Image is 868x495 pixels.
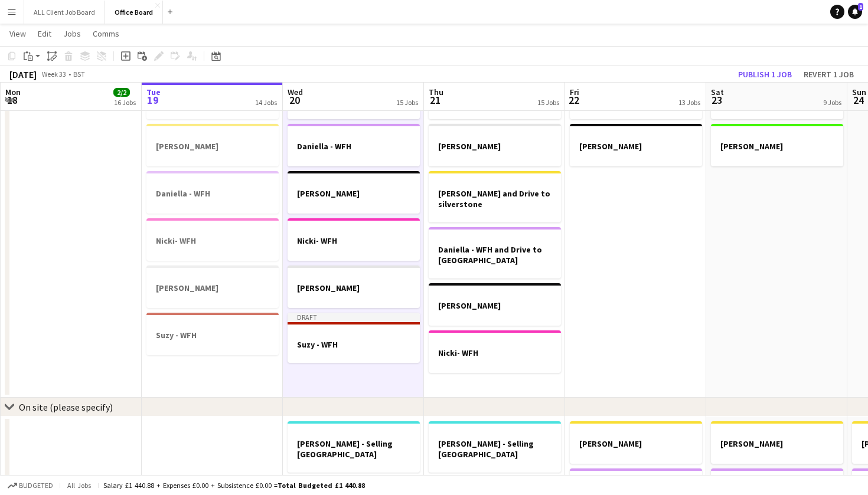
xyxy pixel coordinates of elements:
[711,124,843,166] app-job-card: [PERSON_NAME]
[5,26,31,41] a: View
[288,313,420,322] div: Draft
[146,313,279,355] app-job-card: Suzy - WFH
[709,93,724,107] span: 23
[858,3,863,11] span: 1
[33,26,56,41] a: Edit
[429,438,561,460] h3: [PERSON_NAME] - Selling [GEOGRAPHIC_DATA]
[288,438,420,460] h3: [PERSON_NAME] - Selling [GEOGRAPHIC_DATA]
[113,88,130,97] span: 2/2
[852,87,866,97] span: Sun
[288,171,420,214] app-job-card: [PERSON_NAME]
[733,67,797,82] button: Publish 1 job
[570,124,702,166] app-job-card: [PERSON_NAME]
[570,421,702,464] app-job-card: [PERSON_NAME]
[93,28,119,39] span: Comms
[255,98,277,107] div: 14 Jobs
[146,124,279,166] app-job-card: [PERSON_NAME]
[429,188,561,209] h3: [PERSON_NAME] and Drive to silverstone
[429,348,561,358] h3: Nicki- WFH
[396,98,418,107] div: 15 Jobs
[4,93,21,107] span: 18
[9,28,26,39] span: View
[19,481,53,490] span: Budgeted
[429,330,561,373] app-job-card: Nicki- WFH
[537,98,559,107] div: 15 Jobs
[146,283,279,293] h3: [PERSON_NAME]
[19,401,113,413] div: On site (please specify)
[288,218,420,261] div: Nicki- WFH
[288,265,420,308] app-job-card: [PERSON_NAME]
[568,93,579,107] span: 22
[429,300,561,311] h3: [PERSON_NAME]
[711,87,724,97] span: Sat
[429,244,561,265] h3: Daniella - WFH and Drive to [GEOGRAPHIC_DATA]
[146,218,279,261] app-job-card: Nicki- WFH
[570,87,579,97] span: Fri
[105,1,163,24] button: Office Board
[288,421,420,473] app-job-card: [PERSON_NAME] - Selling [GEOGRAPHIC_DATA]
[288,313,420,363] div: DraftSuzy - WFH
[288,339,420,350] h3: Suzy - WFH
[429,227,561,278] app-job-card: Daniella - WFH and Drive to [GEOGRAPHIC_DATA]
[288,87,303,97] span: Wed
[429,283,561,326] app-job-card: [PERSON_NAME]
[146,141,279,152] h3: [PERSON_NAME]
[850,93,866,107] span: 24
[146,235,279,246] h3: Nicki- WFH
[24,1,105,24] button: ALL Client Job Board
[711,421,843,464] app-job-card: [PERSON_NAME]
[146,265,279,308] app-job-card: [PERSON_NAME]
[5,87,21,97] span: Mon
[848,5,862,19] a: 1
[678,98,700,107] div: 13 Jobs
[6,479,55,492] button: Budgeted
[799,67,859,82] button: Revert 1 job
[39,70,68,78] span: Week 33
[288,235,420,246] h3: Nicki- WFH
[146,171,279,214] app-job-card: Daniella - WFH
[286,93,303,107] span: 20
[288,124,420,166] app-job-card: Daniella - WFH
[38,28,51,39] span: Edit
[429,141,561,152] h3: [PERSON_NAME]
[146,188,279,199] h3: Daniella - WFH
[429,87,443,97] span: Thu
[278,481,365,490] span: Total Budgeted £1 440.88
[570,438,702,449] h3: [PERSON_NAME]
[63,28,81,39] span: Jobs
[823,98,841,107] div: 9 Jobs
[114,98,136,107] div: 16 Jobs
[288,141,420,152] h3: Daniella - WFH
[73,70,85,78] div: BST
[429,171,561,222] app-job-card: [PERSON_NAME] and Drive to silverstone
[146,87,161,97] span: Tue
[429,124,561,166] app-job-card: [PERSON_NAME]
[427,93,443,107] span: 21
[288,188,420,199] h3: [PERSON_NAME]
[429,421,561,473] app-job-card: [PERSON_NAME] - Selling [GEOGRAPHIC_DATA]
[9,68,37,80] div: [DATE]
[711,141,843,152] h3: [PERSON_NAME]
[88,26,124,41] a: Comms
[58,26,86,41] a: Jobs
[288,283,420,293] h3: [PERSON_NAME]
[103,481,365,490] div: Salary £1 440.88 + Expenses £0.00 + Subsistence £0.00 =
